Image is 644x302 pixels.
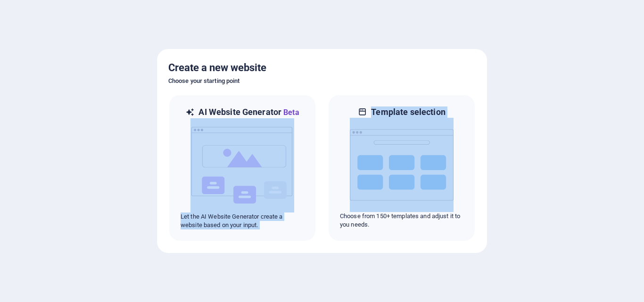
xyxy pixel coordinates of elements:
div: Template selectionChoose from 150+ templates and adjust it to you needs. [328,94,476,242]
h6: Choose your starting point [168,75,476,87]
p: Let the AI Website Generator create a website based on your input. [181,212,304,229]
h6: AI Website Generator [198,106,299,118]
h5: Create a new website [168,60,476,75]
span: Beta [281,108,299,117]
div: AI Website GeneratorBetaaiLet the AI Website Generator create a website based on your input. [168,94,316,242]
p: Choose from 150+ templates and adjust it to you needs. [340,212,463,229]
img: ai [190,118,294,212]
h6: Template selection [371,106,445,118]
